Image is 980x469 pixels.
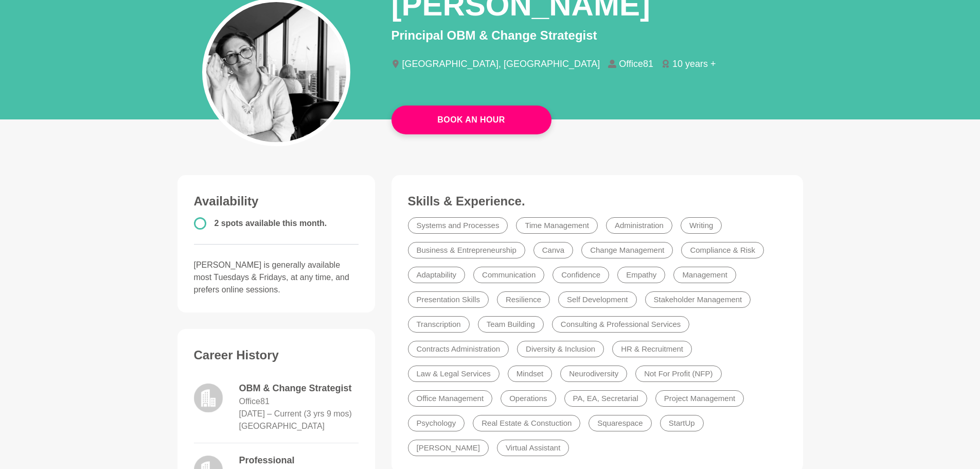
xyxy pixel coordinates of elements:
[194,194,359,209] h3: Availability
[608,59,662,68] li: Office81
[239,395,270,408] dd: Office81
[194,348,359,363] h3: Career History
[194,384,223,412] img: logo
[239,409,352,418] time: [DATE] – Current (3 yrs 9 mos)
[215,219,327,228] span: 2 spots available this month.
[391,59,609,68] li: [GEOGRAPHIC_DATA], [GEOGRAPHIC_DATA]
[391,106,551,134] a: Book An Hour
[239,420,325,432] dd: [GEOGRAPHIC_DATA]
[239,408,352,420] dd: 17 January 2022 – Current (3 yrs 9 mos)
[239,381,359,395] dd: OBM & Change Strategist
[391,26,803,45] p: Principal OBM & Change Strategist
[408,194,787,209] h3: Skills & Experience.
[662,59,724,68] li: 10 years +
[194,259,359,296] p: [PERSON_NAME] is generally available most Tuesdays & Fridays, at any time, and prefers online ses...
